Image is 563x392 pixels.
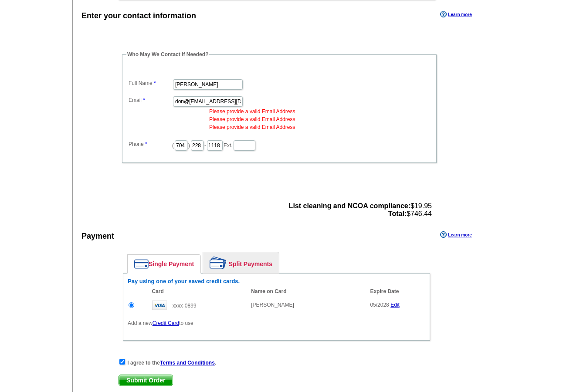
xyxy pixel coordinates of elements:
div: Payment [81,230,114,242]
img: visa.gif [152,301,167,310]
li: Please provide a valid Email Address [209,115,432,123]
a: Learn more [440,231,471,238]
a: Single Payment [128,255,200,273]
li: Please provide a valid Email Address [209,108,432,115]
a: Split Payments [203,252,279,273]
p: Add a new to use [128,319,425,327]
a: Credit Card [153,320,179,326]
span: $19.95 $746.44 [289,202,432,218]
a: Terms and Conditions [160,360,215,366]
strong: I agree to the . [127,360,216,366]
span: 05/2028 [370,302,389,308]
label: Full Name [129,79,172,87]
th: Expire Date [366,287,425,296]
img: single-payment.png [134,259,149,269]
a: Edit [390,302,400,308]
a: Learn more [440,11,471,18]
span: xxxx-0899 [173,303,197,309]
li: Please provide a valid Email Address [209,123,432,131]
img: split-payment.png [210,257,227,269]
h6: Pay using one of your saved credit cards. [128,278,425,285]
label: Phone [129,140,172,148]
span: Submit Order [119,375,173,385]
label: Email [129,96,172,104]
strong: Total: [388,210,407,217]
legend: Who May We Contact If Needed? [126,51,209,58]
th: Name on Card [247,287,366,296]
span: [PERSON_NAME] [251,302,294,308]
dd: ( ) - Ext. [126,138,432,152]
div: Enter your contact information [81,10,196,22]
strong: List cleaning and NCOA compliance: [289,202,410,210]
th: Card [148,287,247,296]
